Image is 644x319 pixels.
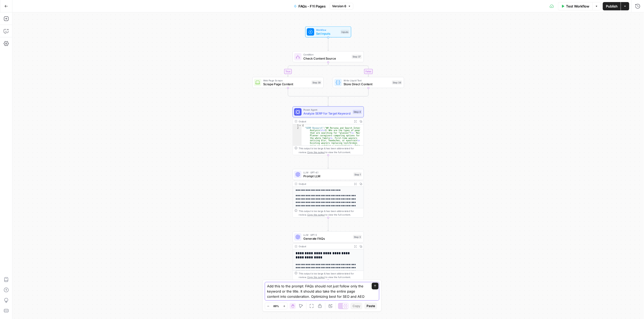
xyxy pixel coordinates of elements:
span: FAQs - FYi Pages [298,4,326,9]
button: Version 6 [330,3,353,10]
span: Set Inputs [316,31,339,36]
span: Web Page Scrape [263,79,310,82]
div: Step 37 [352,55,362,59]
div: v 4.0.25 [15,8,25,12]
div: Web Page ScrapeScrape Page ContentStep 39 [252,77,324,88]
span: Version 6 [332,4,346,9]
span: Toggle code folding, rows 1 through 3 [299,124,301,127]
span: Analyze SERP for Target Keyword [303,111,351,116]
span: Publish [606,4,618,9]
g: Edge from step_38 to step_37-conditional-end [328,88,368,99]
span: Paste [367,304,375,308]
div: Output [299,182,351,186]
div: Step 38 [392,80,402,84]
span: LLM · GPT-5 [303,233,351,237]
div: Output [299,245,351,248]
div: Keywords by Traffic [58,31,85,34]
img: tab_keywords_by_traffic_grey.svg [52,30,56,34]
div: Domain: [DOMAIN_NAME] [13,13,57,18]
div: Output [299,119,351,123]
div: This output is too large & has been abbreviated for review. to view the full content. [299,147,362,154]
span: Scrape Page Content [263,82,310,87]
img: logo_orange.svg [8,8,12,12]
span: Test Workflow [566,4,589,9]
g: Edge from step_1 to step_3 [327,218,329,231]
img: tab_domain_overview_orange.svg [15,30,19,34]
div: Domain Overview [21,31,46,34]
div: WorkflowSet InputsInputs [292,26,364,38]
span: Copy the output [307,213,325,216]
span: 89% [273,304,279,308]
span: Copy [353,304,360,308]
span: Prompt LLM [303,174,352,179]
div: Power AgentAnalyze SERP for Target KeywordStep 4Output{ "SERP Research":"## Persona and Search In... [292,107,364,155]
g: Edge from step_39 to step_37-conditional-end [288,88,328,99]
g: Edge from step_4 to step_1 [327,155,329,169]
g: Edge from start to step_37 [327,37,329,51]
button: Publish [603,2,621,10]
div: Inputs [341,30,349,34]
g: Edge from step_37 to step_39 [287,62,328,76]
div: This output is too large & has been abbreviated for review. to view the full content. [299,209,362,216]
button: FAQs - FYi Pages [291,2,329,10]
span: Condition [303,53,350,56]
span: Power Agent [303,108,351,112]
button: Paste [364,303,377,309]
button: Copy [350,303,362,309]
span: Check Content Source [303,56,350,61]
div: Step 39 [311,80,321,84]
button: Test Workflow [558,2,592,10]
div: This output is too large & has been abbreviated for review. to view the full content. [299,272,362,279]
span: Write Liquid Text [344,79,390,82]
div: Step 3 [353,235,362,239]
g: Edge from step_37-conditional-end to step_4 [327,97,329,106]
textarea: Add this to the prompt: FAQs should not just follow only the keyword or the title. It should also... [267,283,367,299]
span: Store Direct Content [344,82,390,87]
span: Copy the output [307,151,325,154]
div: 1 [293,124,302,127]
div: Step 4 [353,110,362,114]
div: ConditionCheck Content SourceStep 37 [292,51,364,62]
span: LLM · GPT-4.1 [303,171,352,174]
span: Workflow [316,28,339,32]
div: Write Liquid TextStore Direct ContentStep 38 [333,77,404,88]
g: Edge from step_37 to step_38 [328,62,369,76]
span: Copy the output [307,276,325,279]
img: website_grey.svg [8,13,12,18]
span: Generate FAQs [303,236,351,241]
div: Step 1 [354,172,362,176]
